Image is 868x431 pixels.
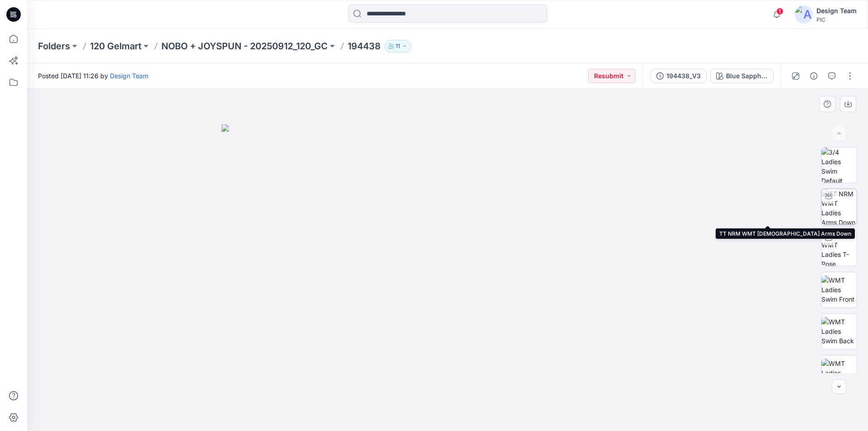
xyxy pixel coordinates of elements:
a: 120 Gelmart [90,40,142,52]
p: 11 [396,41,400,51]
button: Details [807,69,821,83]
img: WMT Ladies Swim Left [821,359,857,387]
span: Posted [DATE] 11:26 by [38,71,148,81]
a: Folders [38,40,70,52]
img: TT NRM WMT Ladies T-Pose [821,231,857,266]
a: Design Team [110,72,148,80]
button: 194438_V3 [651,69,707,83]
img: TT NRM WMT Ladies Arms Down [821,189,857,224]
span: 1 [776,8,783,15]
div: 194438_V3 [666,71,701,81]
div: Blue Sapphire_Xeonon Blue [726,71,768,81]
button: 11 [384,40,411,52]
img: WMT Ladies Swim Front [821,275,857,304]
button: Blue Sapphire_Xeonon Blue [710,69,774,83]
div: PIC [816,16,857,23]
p: 194438 [348,40,381,52]
img: avatar [795,5,813,24]
a: NOBO + JOYSPUN - 20250912_120_GC [161,40,328,52]
img: WMT Ladies Swim Back [821,317,857,346]
img: 3/4 Ladies Swim Default [821,147,857,183]
div: Design Team [816,5,857,16]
